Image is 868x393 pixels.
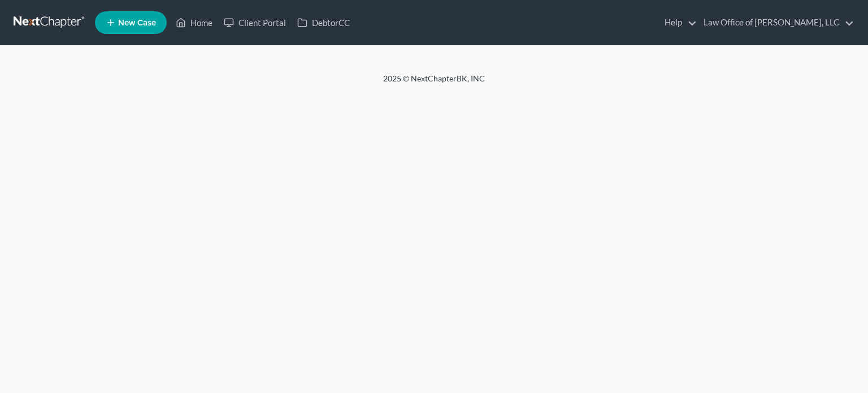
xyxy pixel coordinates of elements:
div: 2025 © NextChapterBK, INC [112,73,756,93]
new-legal-case-button: New Case [95,11,167,34]
a: DebtorCC [292,12,355,33]
a: Law Office of [PERSON_NAME], LLC [698,12,854,33]
a: Client Portal [218,12,292,33]
a: Help [659,12,697,33]
a: Home [170,12,218,33]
